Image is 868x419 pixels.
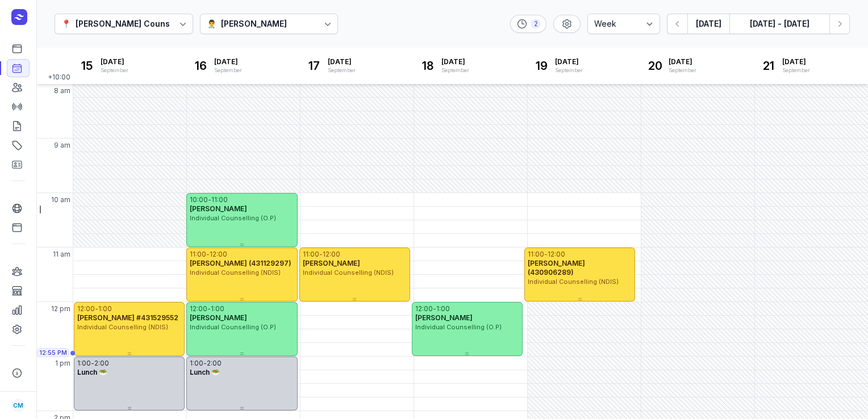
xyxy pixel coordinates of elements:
div: 1:00 [77,359,91,368]
span: [DATE] [214,57,242,66]
div: 12:00 [415,304,433,313]
span: 9 am [54,141,70,150]
div: September [214,66,242,74]
div: September [669,66,696,74]
div: 2:00 [94,359,109,368]
div: 11:00 [303,250,319,259]
span: Individual Counselling (NDIS) [190,269,281,276]
div: 2 [531,19,540,28]
span: CM [13,399,23,412]
div: 12:00 [190,304,207,313]
span: [PERSON_NAME] [190,204,247,213]
div: - [203,359,207,368]
span: 8 am [54,86,70,95]
div: 1:00 [436,304,450,313]
div: 11:00 [190,250,206,259]
div: 1:00 [211,304,224,313]
span: 12:55 PM [39,348,67,357]
div: 16 [191,57,210,75]
div: 1:00 [98,304,112,313]
span: [DATE] [555,57,583,66]
div: 18 [419,57,437,75]
span: [DATE] [669,57,696,66]
div: 12:00 [210,250,227,259]
div: - [433,304,436,313]
span: Individual Counselling (NDIS) [528,278,619,286]
div: 21 [759,57,778,75]
div: - [207,304,211,313]
div: - [95,304,98,313]
button: [DATE] [687,14,729,34]
span: Individual Counselling (O.P) [190,323,276,331]
span: [DATE] [782,57,810,66]
div: September [328,66,356,74]
div: 17 [305,57,323,75]
span: [PERSON_NAME] [190,313,247,322]
span: [PERSON_NAME] [303,259,360,267]
div: September [441,66,469,74]
div: - [319,250,323,259]
span: 12 pm [51,304,70,313]
span: [PERSON_NAME] #431529552 [77,313,178,322]
span: [DATE] [101,57,128,66]
span: 11 am [53,250,70,259]
span: Lunch 🥗 [77,368,107,376]
div: - [91,359,94,368]
div: 👨‍⚕️ [207,17,216,31]
div: September [101,66,128,74]
span: [DATE] [441,57,469,66]
button: [DATE] - [DATE] [729,14,829,34]
div: September [555,66,583,74]
div: 📍 [61,17,71,31]
div: 15 [78,57,96,75]
div: 12:00 [548,250,565,259]
span: Lunch 🥗 [190,368,220,376]
div: 20 [646,57,664,75]
span: [PERSON_NAME] (430906289) [528,259,585,276]
div: September [782,66,810,74]
span: [PERSON_NAME] [415,313,473,322]
div: [PERSON_NAME] [221,17,287,31]
div: 12:00 [77,304,95,313]
span: Individual Counselling (NDIS) [303,269,394,276]
span: +10:00 [48,73,73,84]
div: 1:00 [190,359,203,368]
span: [PERSON_NAME] (431129297) [190,259,291,267]
div: - [208,195,211,204]
div: [PERSON_NAME] Counselling [76,17,192,31]
span: Individual Counselling (O.P) [190,214,276,222]
div: 11:00 [528,250,544,259]
span: Individual Counselling (O.P) [415,323,502,331]
div: 19 [532,57,550,75]
div: - [206,250,210,259]
span: [DATE] [328,57,356,66]
div: - [544,250,548,259]
span: 1 pm [55,359,70,368]
div: 11:00 [211,195,228,204]
div: 12:00 [323,250,340,259]
div: 10:00 [190,195,208,204]
span: 10 am [51,195,70,204]
div: 2:00 [207,359,222,368]
span: Individual Counselling (NDIS) [77,323,168,331]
